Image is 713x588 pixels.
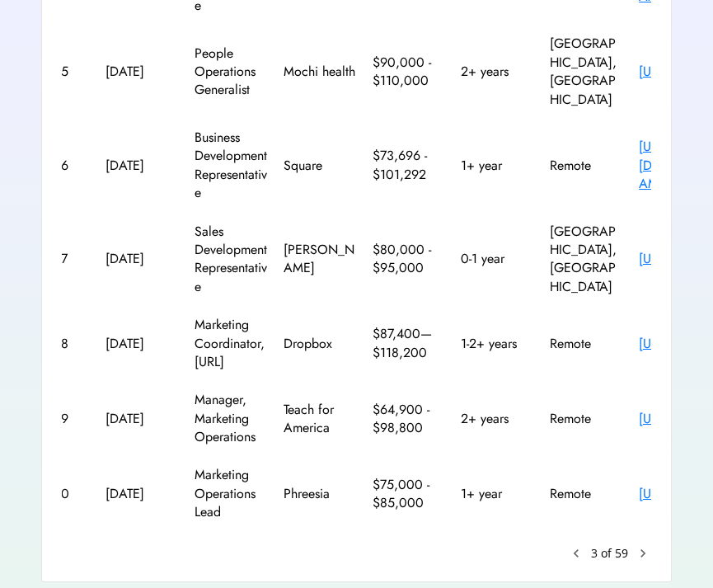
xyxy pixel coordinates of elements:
[54,157,91,175] div: 26
[284,485,358,503] div: Phreesia
[54,250,91,268] div: 27
[284,63,358,81] div: Mochi health
[106,63,180,81] div: [DATE]
[284,335,358,353] div: Dropbox
[461,157,535,175] div: 1+ year
[54,335,91,353] div: 28
[106,157,180,175] div: [DATE]
[639,63,713,81] div: [URL]..
[461,335,535,353] div: 1-2+ years
[639,138,713,193] div: [URL][DOMAIN_NAME]..
[373,54,447,91] div: $90,000 - $110,000
[195,45,269,100] div: People Operations Generalist
[550,485,624,503] div: Remote
[461,485,535,503] div: 1+ year
[54,410,91,428] div: 29
[106,250,180,268] div: [DATE]
[195,129,269,203] div: Business Development Representative
[550,157,624,175] div: Remote
[635,545,651,562] button: chevron_right
[639,485,713,503] div: [URL]..
[106,410,180,428] div: [DATE]
[106,335,180,353] div: [DATE]
[461,250,535,268] div: 0-1 year
[54,63,91,81] div: 25
[106,485,180,503] div: [DATE]
[639,410,713,428] div: [URL]..
[284,157,358,175] div: Square
[284,241,358,278] div: [PERSON_NAME]
[591,545,628,562] div: 3 of 59
[195,223,269,297] div: Sales Development Representative
[568,545,584,562] button: keyboard_arrow_left
[550,410,624,428] div: Remote
[54,485,91,503] div: 30
[373,476,447,513] div: $75,000 - $85,000
[639,250,713,268] div: [URL]..
[373,325,447,362] div: $87,400—$118,200
[461,63,535,81] div: 2+ years
[461,410,535,428] div: 2+ years
[550,223,624,297] div: [GEOGRAPHIC_DATA], [GEOGRAPHIC_DATA]
[195,316,269,371] div: Marketing Coordinator, [URL]
[373,401,447,438] div: $64,900 - $98,800
[373,241,447,278] div: $80,000 - $95,000
[284,401,358,438] div: Teach for America
[550,35,624,109] div: [GEOGRAPHIC_DATA], [GEOGRAPHIC_DATA]
[639,335,713,353] div: [URL]..
[373,147,447,184] div: $73,696 - $101,292
[550,335,624,353] div: Remote
[195,391,269,446] div: Manager, Marketing Operations
[195,466,269,521] div: Marketing Operations Lead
